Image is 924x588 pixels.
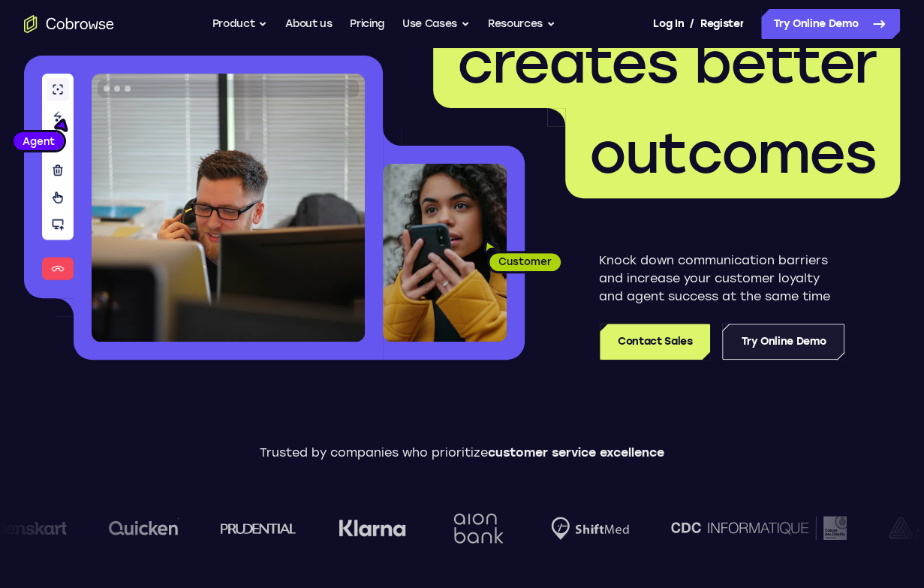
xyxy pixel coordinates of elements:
img: Klarna [339,519,406,537]
span: creates better [457,29,876,97]
img: Shiftmed [551,517,629,540]
img: prudential [221,522,296,534]
button: Use Cases [402,9,470,39]
span: customer service excellence [488,445,664,460]
a: Pricing [350,9,384,39]
a: Register [700,9,744,39]
button: Resources [488,9,555,39]
img: CDC Informatique [671,516,847,539]
a: About us [285,9,332,39]
img: Aion Bank [448,498,509,559]
span: outcomes [589,119,876,187]
button: Product [212,9,268,39]
p: Knock down communication barriers and increase your customer loyalty and agent success at the sam... [599,252,844,306]
a: Go to the home page [24,15,114,33]
img: A customer support agent talking on the phone [92,74,365,342]
span: / [690,15,694,33]
a: Try Online Demo [761,9,900,39]
a: Try Online Demo [722,324,844,360]
img: A customer holding their phone [383,164,507,342]
a: Contact Sales [600,324,710,360]
a: Log In [653,9,683,39]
